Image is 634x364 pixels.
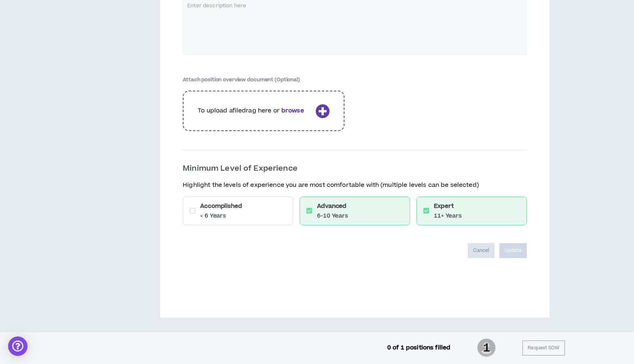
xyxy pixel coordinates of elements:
[468,243,495,258] button: Cancel
[477,338,496,358] span: 1
[183,181,527,190] p: Highlight the levels of experience you are most comfortable with (multiple levels can be selected)
[499,243,527,258] button: Update
[387,343,450,352] p: 0 of 1 positions filled
[200,202,242,210] h6: Accomplished
[183,163,527,174] p: Minimum Level of Experience
[200,212,242,220] p: < 6 Years
[522,341,564,356] button: Request SOW
[317,202,348,210] h6: Advanced
[8,336,27,356] div: Open Intercom Messenger
[317,212,348,220] p: 6-10 Years
[434,212,462,220] p: 11+ Years
[434,202,462,210] h6: Expert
